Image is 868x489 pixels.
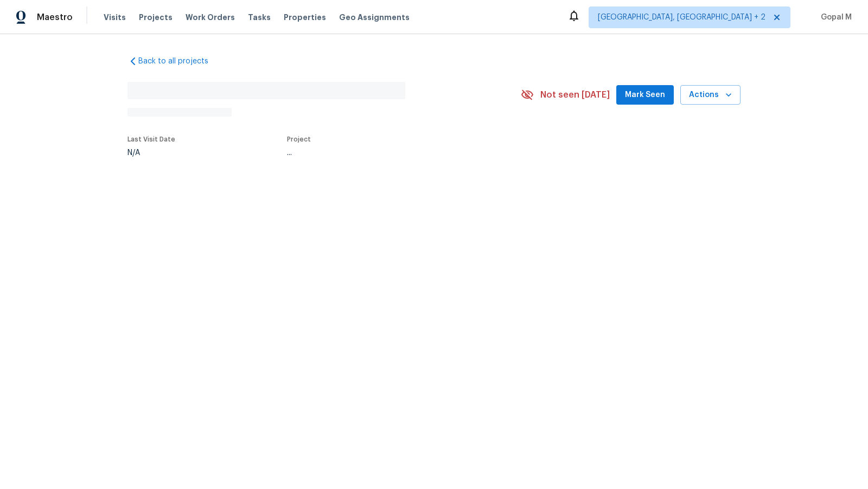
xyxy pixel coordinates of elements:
span: Visits [104,12,126,23]
div: ... [287,149,495,157]
span: Maestro [37,12,73,23]
span: Mark Seen [625,88,665,102]
span: Gopal M [816,12,852,23]
span: Properties [284,12,326,23]
a: Back to all projects [127,56,232,67]
span: Last Visit Date [127,136,175,143]
button: Actions [680,85,741,105]
span: Project [287,136,311,143]
span: [GEOGRAPHIC_DATA], [GEOGRAPHIC_DATA] + 2 [598,12,765,23]
span: Actions [689,88,732,102]
button: Mark Seen [616,85,674,105]
div: N/A [127,149,175,157]
span: Projects [139,12,173,23]
span: Geo Assignments [339,12,410,23]
span: Tasks [248,14,271,21]
span: Work Orders [186,12,235,23]
span: Not seen [DATE] [540,89,610,100]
